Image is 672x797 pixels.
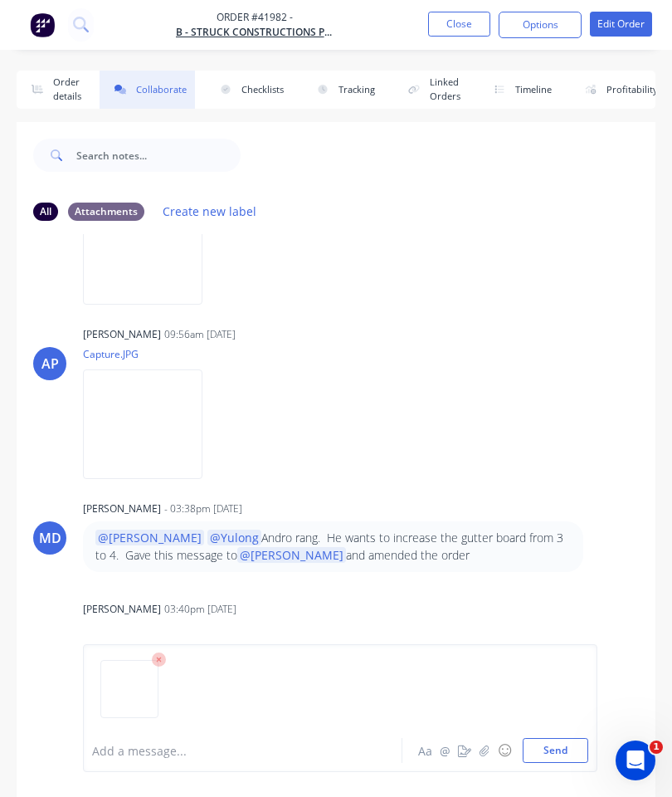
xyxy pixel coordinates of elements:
div: All [33,203,58,221]
div: 03:40pm [DATE] [164,602,236,617]
div: [PERSON_NAME] [83,501,161,516]
button: Order details [17,71,90,109]
a: B - Struck Constructions Pty Ltd T/A BRC [176,25,334,40]
button: Options [499,12,582,38]
button: Aa [415,741,435,760]
button: ☺ [494,741,514,760]
div: [PERSON_NAME] [83,602,161,617]
span: @Yulong [207,530,261,545]
span: 1 [650,741,663,754]
div: 09:56am [DATE] [164,327,236,342]
p: Capture.JPG [83,347,219,361]
button: Send [523,738,588,763]
input: Search notes... [76,139,241,172]
button: Checklists [205,71,292,109]
button: Tracking [302,71,383,109]
img: Factory [30,12,55,37]
button: Close [428,12,490,37]
span: @[PERSON_NAME] [237,547,346,563]
button: @ [435,741,455,760]
button: Create new label [154,200,265,222]
iframe: Intercom live chat [616,741,655,780]
span: Order #41982 - [176,10,334,25]
button: Profitability [570,71,666,109]
div: Attachments [68,203,144,221]
span: @[PERSON_NAME] [95,530,204,545]
div: MD [39,528,61,548]
button: Edit Order [590,12,652,37]
div: AP [41,354,59,374]
button: Timeline [479,71,560,109]
div: - 03:38pm [DATE] [164,501,242,516]
button: Linked Orders [393,71,469,109]
button: Collaborate [100,71,195,109]
div: [PERSON_NAME] [83,327,161,342]
p: Andro rang. He wants to increase the gutter board from 3 to 4. Gave this message to and amended t... [95,530,571,564]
